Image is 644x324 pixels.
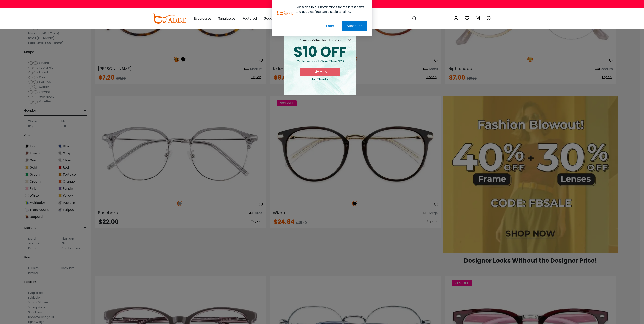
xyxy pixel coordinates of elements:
div: Close [287,77,353,82]
button: Sign In [300,68,340,76]
button: Later [321,21,339,31]
button: Subscribe [342,21,367,31]
div: $10 OFF [287,45,353,59]
button: Close [348,38,353,43]
div: Order amount over than $20 [287,59,353,68]
img: notification icon [277,5,293,21]
div: special offer just for you [287,38,353,43]
div: Subscribe to our notifications for the latest news and updates. You can disable anytime. [293,5,367,14]
span: × [348,38,353,43]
